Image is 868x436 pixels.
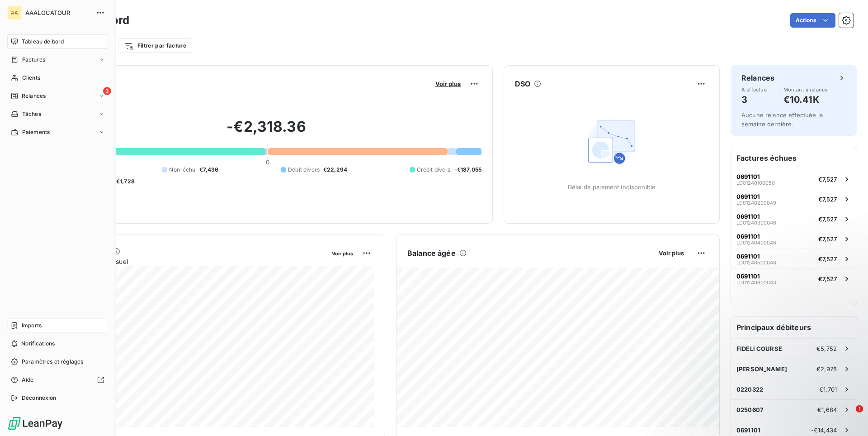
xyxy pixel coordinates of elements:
span: Débit divers [288,166,320,174]
a: Paiements [7,125,108,139]
span: €7,527 [818,196,837,203]
span: Crédit divers [417,166,451,174]
span: Relances [22,92,46,100]
button: Actions [790,13,835,28]
a: Clients [7,71,108,85]
span: Clients [22,74,40,82]
span: €7,527 [818,255,837,263]
iframe: Intercom live chat [837,405,859,427]
button: 0691101LD01240300046€7,527 [731,209,857,229]
h6: Balance âgée [407,248,456,259]
button: Filtrer par facture [118,38,192,53]
span: 0691101 [736,273,760,280]
span: Voir plus [435,80,461,87]
span: Tâches [22,110,41,118]
span: Non-échu [169,166,195,174]
span: 0 [266,158,269,166]
span: Aucune relance effectuée la semaine dernière. [741,111,823,128]
h6: DSO [515,78,530,89]
span: LD01240500048 [736,260,776,265]
span: AAALOCATOUR [25,9,90,16]
button: Voir plus [656,249,687,257]
span: €5,752 [816,345,837,352]
span: LD01240400048 [736,240,776,245]
span: Notifications [21,340,55,348]
span: Voir plus [659,249,684,257]
span: 0691101 [736,193,760,200]
span: FIDELI COURSE [736,345,782,352]
span: €7,527 [818,275,837,283]
span: Montant à relancer [783,87,830,92]
span: 3 [103,87,111,95]
span: Factures [22,56,45,64]
span: 0691101 [736,233,760,240]
button: 0691101LD01240600043€7,527 [731,268,857,288]
h4: €10.41K [783,92,830,107]
img: Empty state [583,113,641,171]
button: 0691101LD01240100050€7,527 [731,169,857,189]
img: Logo LeanPay [7,416,63,431]
span: Paiements [22,128,50,136]
span: -€14,434 [811,426,837,434]
span: 0691101 [736,253,760,260]
span: Chiffre d'affaires mensuel [51,257,325,266]
div: AA [7,5,22,20]
span: Aide [22,376,34,384]
a: 3Relances [7,89,108,103]
h2: -€2,318.36 [51,118,481,145]
h6: Principaux débiteurs [731,316,857,338]
a: Factures [7,53,108,67]
button: Voir plus [433,80,463,88]
a: Paramètres et réglages [7,355,108,369]
iframe: Intercom notifications message [687,348,868,412]
span: €22,294 [323,166,347,174]
h4: 3 [741,92,769,107]
button: 0691101LD01240500048€7,527 [731,249,857,268]
span: -€187,055 [454,166,481,174]
span: Délai de paiement indisponible [568,183,656,191]
span: €7,527 [818,235,837,243]
span: Imports [22,321,42,330]
span: -€1,728 [113,177,135,186]
span: €7,527 [818,176,837,183]
span: Déconnexion [22,394,57,402]
a: Aide [7,373,108,387]
span: €7,436 [199,166,219,174]
span: LD01240200049 [736,200,776,206]
h6: Factures échues [731,147,857,169]
button: Voir plus [329,249,356,257]
button: 0691101LD01240200049€7,527 [731,189,857,209]
a: Tableau de bord [7,34,108,49]
span: €7,527 [818,216,837,223]
span: Paramètres et réglages [22,358,83,366]
a: Imports [7,318,108,333]
button: 0691101LD01240400048€7,527 [731,229,857,249]
a: Tâches [7,107,108,121]
span: 0691101 [736,426,760,434]
span: LD01240100050 [736,180,775,186]
span: 0691101 [736,213,760,220]
span: LD01240600043 [736,280,776,285]
span: 1 [856,405,863,412]
span: LD01240300046 [736,220,776,225]
h6: Relances [741,72,774,83]
span: 0691101 [736,173,760,180]
span: À effectuer [741,87,769,92]
span: Voir plus [332,250,353,257]
span: Tableau de bord [22,38,64,46]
